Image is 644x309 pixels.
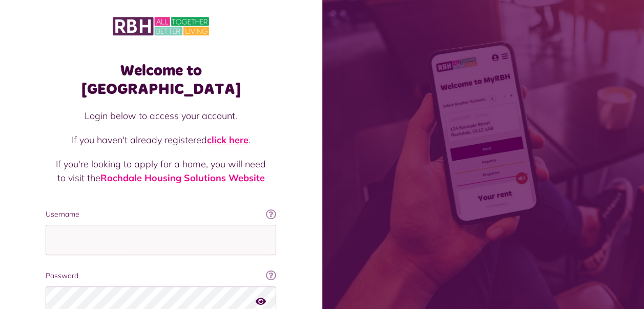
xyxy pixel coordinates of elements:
[46,62,276,99] h1: Welcome to [GEOGRAPHIC_DATA]
[56,109,266,123] p: Login below to access your account.
[46,209,276,220] label: Username
[56,157,266,185] p: If you're looking to apply for a home, you will need to visit the
[113,15,209,37] img: MyRBH
[46,271,276,281] label: Password
[207,134,248,146] a: click here
[56,133,266,147] p: If you haven't already registered .
[100,172,265,184] a: Rochdale Housing Solutions Website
